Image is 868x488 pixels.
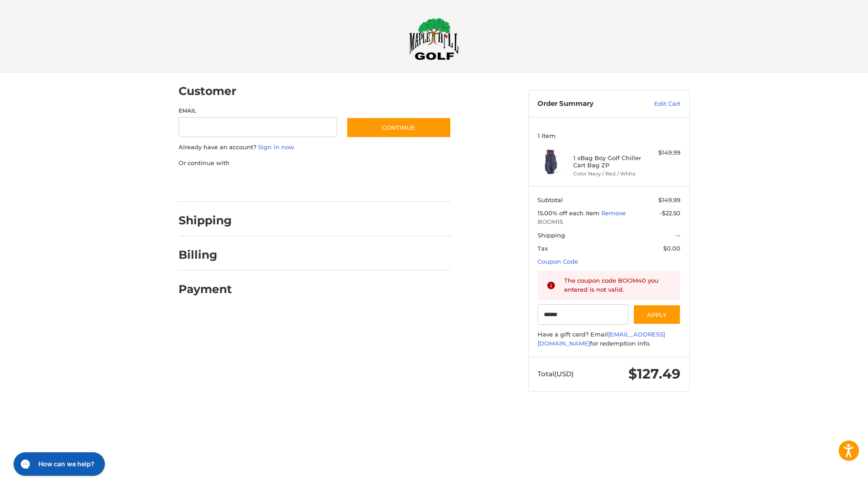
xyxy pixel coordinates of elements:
p: Already have an account? [179,143,451,152]
img: Maple Hill Golf [409,18,459,60]
iframe: Gorgias live chat messenger [9,449,108,479]
h3: Order Summary [538,99,635,109]
div: $149.99 [645,148,680,157]
div: The coupon code BOOM40 you entered is not valid. [564,276,672,294]
h2: Customer [179,84,236,98]
span: Tax [538,245,548,252]
span: BOOM15 [538,218,680,227]
a: Coupon Code [538,258,578,265]
span: 15.00% off each item [538,209,601,217]
input: Gift Certificate or Coupon Code [538,304,628,325]
h3: 1 Item [538,132,680,139]
a: Edit Cart [635,99,680,109]
span: Total (USD) [538,370,574,378]
button: Apply [633,304,681,325]
iframe: PayPal-paylater [252,176,320,193]
li: Color Navy / Red / White [573,170,642,178]
p: Or continue with [179,159,451,168]
a: [EMAIL_ADDRESS][DOMAIN_NAME] [538,331,665,347]
span: Subtotal [538,196,563,204]
span: -- [676,232,680,239]
iframe: PayPal-paypal [175,176,243,193]
h2: Shipping [179,213,232,227]
span: Shipping [538,232,565,239]
a: Sign in now [258,143,294,151]
h4: 1 x Bag Boy Golf Chiller Cart Bag ZP [573,154,642,169]
div: Have a gift card? Email for redemption info. [538,330,680,348]
button: Continue [346,117,451,138]
h2: Billing [179,248,231,262]
iframe: PayPal-venmo [329,176,396,193]
h2: Payment [179,282,232,296]
span: $0.00 [663,245,680,252]
span: $149.99 [658,196,680,204]
a: Remove [601,209,626,217]
span: $127.49 [628,365,680,382]
label: Email [179,107,338,115]
span: -$22.50 [660,209,680,217]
